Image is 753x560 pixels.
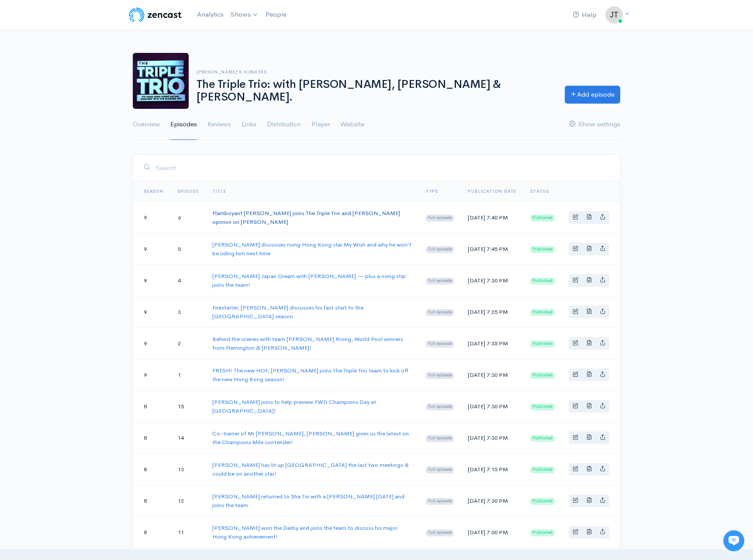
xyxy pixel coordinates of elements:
[212,524,397,540] a: [PERSON_NAME] won the Derby and joins the team to discuss his major Hong Kong achievement!
[171,422,206,454] td: 14
[461,391,523,422] td: [DATE] 7:30 PM
[128,6,183,24] img: ZenCast Logo
[212,493,404,509] a: [PERSON_NAME] returned to Sha Tin with a [PERSON_NAME] [DATE] and joins the team
[426,403,454,410] span: Full episode
[565,86,620,104] a: Add episode
[212,304,363,320] a: Firestarter, [PERSON_NAME] discusses his fast start to the [GEOGRAPHIC_DATA] season
[426,498,454,505] span: Full episode
[56,121,105,128] span: New conversation
[461,202,523,233] td: [DATE] 7:40 PM
[133,517,171,548] td: 8
[171,391,206,422] td: 15
[171,517,206,548] td: 11
[212,241,411,257] a: [PERSON_NAME] discusses rising Hong Kong star My Wish and why he won’t be riding him next time
[426,466,454,473] span: Full episode
[171,202,206,233] td: 6
[723,530,744,551] iframe: gist-messenger-bubble-iframe
[530,529,555,536] span: Published
[530,466,555,473] span: Published
[530,372,555,379] span: Published
[461,359,523,391] td: [DATE] 7:30 PM
[155,159,609,177] input: Search
[426,435,454,442] span: Full episode
[262,5,290,24] a: People
[212,398,376,414] a: [PERSON_NAME] joins to help preview FWD Champions Day at [GEOGRAPHIC_DATA]!
[461,517,523,548] td: [DATE] 7:00 PM
[133,359,171,391] td: 9
[569,431,609,444] div: Basic example
[212,335,403,351] a: Behind the scenes with team [PERSON_NAME] Rising, World Pool winners from Flemington & [PERSON_NA...
[133,233,171,265] td: 9
[569,109,620,140] a: Show settings
[133,202,171,233] td: 9
[461,296,523,328] td: [DATE] 7:25 PM
[530,188,549,194] span: Status
[267,109,301,140] a: Distribution
[569,400,609,413] div: Basic example
[212,367,408,383] a: FRESH! The new HOF, [PERSON_NAME] joins The Triple Trio team to kick off the new Hong Kong season!
[461,328,523,359] td: [DATE] 7:35 PM
[242,109,256,140] a: Links
[170,109,197,140] a: Episodes
[426,188,438,194] a: Type
[171,296,206,328] td: 3
[530,246,555,253] span: Published
[193,5,227,24] a: Analytics
[426,341,454,348] span: Full episode
[569,306,609,318] div: Basic example
[530,278,555,285] span: Published
[426,246,454,253] span: Full episode
[569,463,609,476] div: Basic example
[569,369,609,381] div: Basic example
[530,403,555,410] span: Published
[426,278,454,285] span: Full episode
[569,211,609,224] div: Basic example
[340,109,364,140] a: Website
[207,109,231,140] a: Reviews
[426,372,454,379] span: Full episode
[212,272,406,289] a: [PERSON_NAME] Japan Dream with [PERSON_NAME] — plus a rising star joins the team!
[133,485,171,517] td: 8
[212,430,409,446] a: Co-trainer of Mr [PERSON_NAME], [PERSON_NAME] gives us the latest on the Champions Mile contender!
[530,309,555,316] span: Published
[461,485,523,517] td: [DATE] 7:30 PM
[178,188,199,194] a: Episode
[530,498,555,505] span: Published
[530,435,555,442] span: Published
[569,526,609,539] div: Basic example
[171,454,206,485] td: 13
[569,274,609,287] div: Basic example
[212,188,226,194] a: Title
[133,391,171,422] td: 8
[426,309,454,316] span: Full episode
[530,341,555,348] span: Published
[171,359,206,391] td: 1
[530,215,555,222] span: Published
[569,494,609,507] div: Basic example
[171,328,206,359] td: 2
[133,328,171,359] td: 9
[569,6,600,24] a: Help
[461,454,523,485] td: [DATE] 7:15 PM
[171,233,206,265] td: 5
[133,422,171,454] td: 8
[227,5,262,24] a: Shows
[426,215,454,222] span: Full episode
[461,233,523,265] td: [DATE] 7:45 PM
[605,6,623,24] img: ...
[133,454,171,485] td: 8
[461,265,523,296] td: [DATE] 7:30 PM
[311,109,330,140] a: Player
[133,265,171,296] td: 9
[12,150,163,160] p: Find an answer quickly
[197,70,554,74] h6: [PERSON_NAME]'s Honkers
[171,265,206,296] td: 4
[212,461,409,477] a: [PERSON_NAME] has lit up [GEOGRAPHIC_DATA] the last two meetings & could be on another star!
[171,485,206,517] td: 12
[468,188,516,194] a: Publication date
[426,529,454,536] span: Full episode
[197,78,554,103] h1: The Triple Trio: with [PERSON_NAME], [PERSON_NAME] & [PERSON_NAME].
[13,42,162,56] h1: Hi 👋
[212,209,400,226] a: Flamboyant [PERSON_NAME] joins The Triple Trio and [PERSON_NAME] opinion on [PERSON_NAME]
[144,188,164,194] a: Season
